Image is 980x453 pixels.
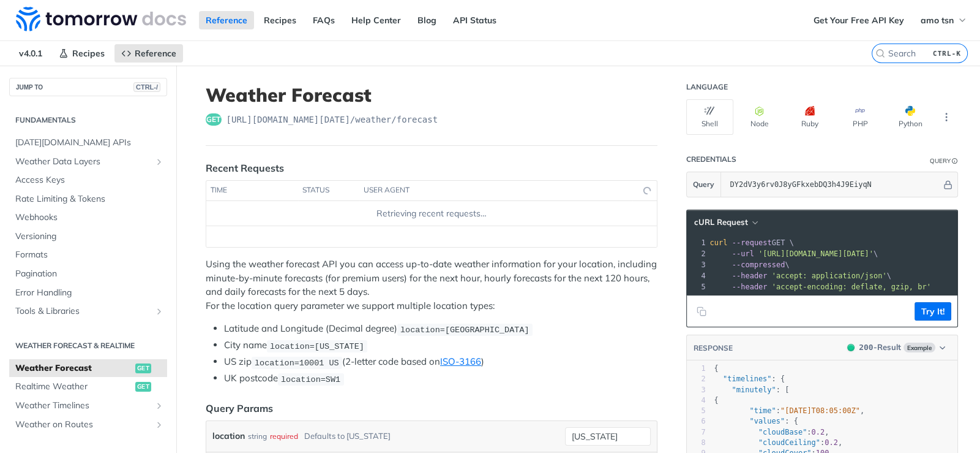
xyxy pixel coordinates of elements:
[9,397,167,415] a: Weather TimelinesShow subpages for Weather Timelines
[224,338,657,352] li: City name
[859,341,900,354] div: - Result
[941,112,952,123] svg: More ellipsis
[224,371,657,386] li: UK postcode
[758,249,873,258] span: '[URL][DOMAIN_NAME][DATE]'
[690,216,761,229] button: cURL Request
[9,208,167,227] a: Webhooks
[772,283,931,291] span: 'accept-encoding: deflate, gzip, br'
[15,249,164,261] span: Formats
[15,230,164,243] span: Versioning
[749,406,776,415] span: "time"
[9,246,167,264] a: Formats
[206,84,657,106] h1: Weather Forecast
[15,137,164,149] span: [DATE][DOMAIN_NAME] APIs
[270,341,364,351] span: location=[US_STATE]
[687,374,706,384] div: 2
[9,153,167,171] a: Weather Data LayersShow subpages for Weather Data Layers
[211,207,651,220] div: Retrieving recent requests…
[693,302,710,321] button: Copy to clipboard
[937,108,956,126] button: More Languages
[837,99,884,135] button: PHP
[687,406,706,416] div: 5
[687,270,708,281] div: 4
[693,342,733,354] button: RESPONSE
[714,364,719,373] span: {
[9,416,167,434] a: Weather on RoutesShow subpages for Weather on Routes
[226,113,438,126] span: https://api.tomorrow.io/v4/weather/forecast
[304,427,391,445] div: Defaults to [US_STATE]
[9,340,167,351] h2: Weather Forecast & realtime
[714,386,790,394] span: : [
[687,172,721,197] button: Query
[714,417,798,425] span: : {
[714,428,829,436] span: : ,
[206,181,298,200] th: time
[758,428,807,436] span: "cloudBase"
[723,375,771,383] span: "timelines"
[345,11,408,29] a: Help Center
[732,238,772,247] span: --request
[257,11,303,29] a: Recipes
[206,113,222,126] span: get
[9,78,167,96] button: JUMP TOCTRL-/
[400,325,529,334] span: location=[GEOGRAPHIC_DATA]
[114,44,183,63] a: Reference
[15,419,151,431] span: Weather on Routes
[875,48,885,58] svg: Search
[731,386,776,394] span: "minutely"
[787,99,834,135] button: Ruby
[714,406,865,415] span: : ,
[9,171,167,189] a: Access Keys
[930,47,964,59] kbd: CTRL-K
[930,156,958,166] div: QueryInformation
[714,396,719,405] span: {
[133,82,160,92] span: CTRL-/
[807,11,911,29] a: Get Your Free API Key
[15,287,164,299] span: Error Handling
[686,154,736,164] div: Credentials
[9,190,167,208] a: Rate Limiting & Tokens
[847,344,855,351] span: 200
[687,281,708,292] div: 5
[859,343,873,352] span: 200
[687,438,706,448] div: 8
[9,227,167,246] a: Versioning
[206,257,657,313] p: Using the weather forecast API you can access up-to-date weather information for your location, i...
[724,172,941,197] input: apikey
[15,381,132,393] span: Realtime Weather
[206,401,273,416] div: Query Params
[135,364,151,373] span: get
[446,11,503,29] a: API Status
[306,11,342,29] a: FAQs
[686,99,733,135] button: Shell
[736,99,784,135] button: Node
[440,356,481,367] a: ISO-3166
[732,272,768,280] span: --header
[952,158,958,164] i: Information
[15,268,164,280] span: Pagination
[9,115,167,126] h2: Fundamentals
[359,181,632,200] th: user agent
[686,82,728,92] div: Language
[841,341,951,354] button: 200200-ResultExample
[224,322,657,336] li: Latitude and Longitude (Decimal degree)
[9,265,167,283] a: Pagination
[212,427,245,445] label: location
[15,211,164,224] span: Webhooks
[687,385,706,395] div: 3
[687,248,708,259] div: 2
[710,261,790,269] span: \
[710,238,794,247] span: GET \
[298,181,359,200] th: status
[694,217,748,227] span: cURL Request
[9,284,167,302] a: Error Handling
[15,174,164,186] span: Access Keys
[224,355,657,369] li: US zip (2-letter code based on )
[135,382,151,392] span: get
[710,249,878,258] span: \
[9,302,167,321] a: Tools & LibrariesShow subpages for Tools & Libraries
[411,11,443,29] a: Blog
[281,375,340,384] span: location=SW1
[206,161,284,175] div: Recent Requests
[758,438,820,447] span: "cloudCeiling"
